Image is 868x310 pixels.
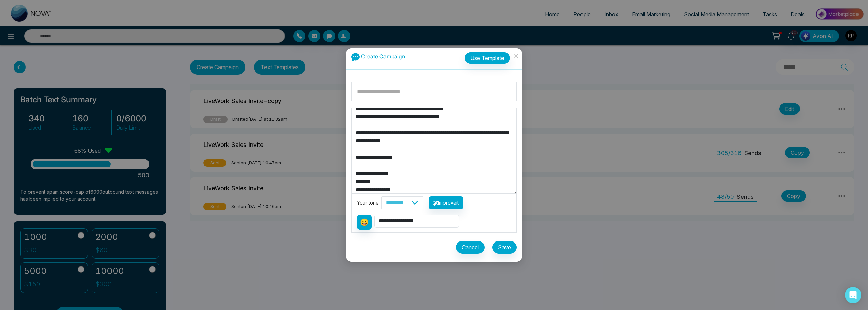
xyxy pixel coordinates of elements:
a: Use Template [465,49,517,64]
button: Save [492,241,517,254]
button: Improveit [429,196,463,209]
button: Use Template [465,52,510,64]
button: Close [510,48,522,66]
span: close [514,53,519,59]
button: 😀 [357,215,372,230]
span: Create Campaign [361,53,405,60]
div: Your tone [357,199,381,207]
div: Open Intercom Messenger [845,287,861,303]
button: Cancel [456,241,485,254]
